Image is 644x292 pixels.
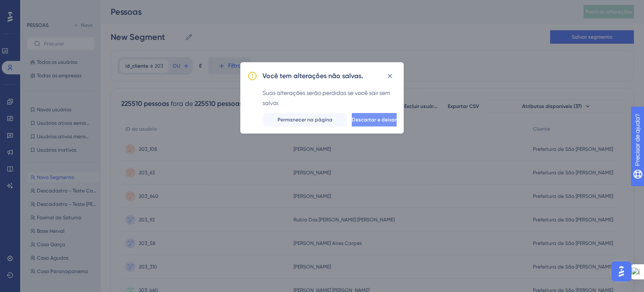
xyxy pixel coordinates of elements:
font: Suas alterações serão perdidas se você sair sem salvar. [262,89,390,106]
font: Permanecer na página [278,117,332,123]
iframe: Iniciador do Assistente de IA do UserGuiding [609,259,634,284]
font: Descartar e deixar [352,117,397,123]
font: Você tem alterações não salvas. [262,72,363,80]
font: Precisar de ajuda? [20,4,72,10]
